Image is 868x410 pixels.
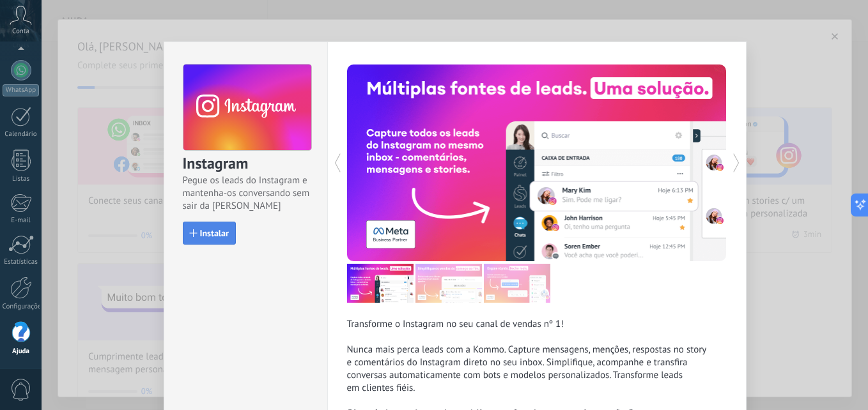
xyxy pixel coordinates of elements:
[3,84,39,96] div: WhatsApp
[183,222,236,245] button: Instalar
[3,258,40,266] div: Estatísticas
[12,27,29,36] span: Conta
[347,264,414,303] img: com_instagram_tour_1_pt.png
[3,130,40,139] div: Calendário
[484,264,550,303] img: com_instagram_tour_3_pt.png
[3,175,40,183] div: Listas
[183,153,311,174] h3: Instagram
[415,264,482,303] img: com_instagram_tour_2_pt.png
[200,229,229,238] span: Instalar
[3,303,40,311] div: Configurações
[183,174,311,213] span: Pegue os leads do Instagram e mantenha-os conversando sem sair da [PERSON_NAME]
[3,347,40,356] div: Ajuda
[3,216,40,225] div: E-mail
